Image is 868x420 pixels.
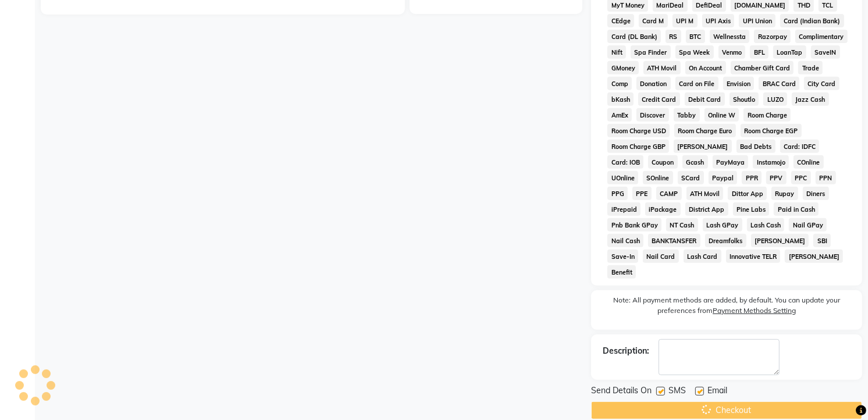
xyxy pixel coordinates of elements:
[682,155,708,169] span: Gcash
[803,187,829,200] span: Diners
[607,77,632,90] span: Comp
[794,155,824,169] span: COnline
[643,61,681,74] span: ATH Movil
[713,305,796,316] label: Payment Methods Setting
[636,108,669,122] span: Discover
[739,14,775,27] span: UPI Union
[804,77,839,90] span: City Card
[638,92,680,106] span: Credit Card
[639,14,668,27] span: Card M
[643,250,679,263] span: Nail Card
[741,124,802,137] span: Room Charge EGP
[675,77,718,90] span: Card on File
[607,202,641,216] span: iPrepaid
[684,250,721,263] span: Lash Card
[713,155,749,169] span: PayMaya
[731,61,794,74] span: Chamber Gift Card
[789,218,827,232] span: Nail GPay
[666,30,681,43] span: RS
[773,45,806,59] span: LoanTap
[648,155,678,169] span: Coupon
[607,108,632,122] span: AmEx
[771,187,798,200] span: Rupay
[813,234,831,247] span: SBI
[705,234,746,247] span: Dreamfolks
[707,385,727,399] span: Email
[607,187,628,200] span: PPG
[607,30,661,43] span: Card (DL Bank)
[753,155,789,169] span: Instamojo
[763,92,787,106] span: LUZO
[702,14,735,27] span: UPI Axis
[607,265,636,279] span: Benefit
[759,77,799,90] span: BRAC Card
[710,30,750,43] span: Wellnessta
[705,108,739,122] span: Online W
[685,92,725,106] span: Debit Card
[607,45,626,59] span: Nift
[607,14,634,27] span: CEdge
[607,234,643,247] span: Nail Cash
[678,171,704,184] span: SCard
[754,30,791,43] span: Razorpay
[750,45,769,59] span: BFL
[607,140,669,153] span: Room Charge GBP
[686,30,705,43] span: BTC
[780,140,820,153] span: Card: IDFC
[726,250,781,263] span: Innovative TELR
[674,108,700,122] span: Tabby
[718,45,746,59] span: Venmo
[674,140,732,153] span: [PERSON_NAME]
[780,14,844,27] span: Card (Indian Bank)
[792,92,829,106] span: Jazz Cash
[742,171,762,184] span: PPR
[730,92,759,106] span: Shoutlo
[656,187,682,200] span: CAMP
[747,218,785,232] span: Lash Cash
[675,45,714,59] span: Spa Week
[631,45,671,59] span: Spa Finder
[798,61,823,74] span: Trade
[685,202,728,216] span: District App
[607,92,634,106] span: bKash
[603,345,649,357] div: Description:
[632,187,652,200] span: PPE
[733,202,770,216] span: Pine Labs
[603,295,851,321] label: Note: All payment methods are added, by default. You can update your preferences from
[751,234,809,247] span: [PERSON_NAME]
[709,171,738,184] span: Paypal
[795,30,848,43] span: Complimentary
[774,202,819,216] span: Paid in Cash
[645,202,681,216] span: iPackage
[785,250,843,263] span: [PERSON_NAME]
[591,385,652,399] span: Send Details On
[668,385,686,399] span: SMS
[666,218,698,232] span: NT Cash
[607,124,670,137] span: Room Charge USD
[816,171,836,184] span: PPN
[723,77,755,90] span: Envision
[686,187,724,200] span: ATH Movil
[811,45,840,59] span: SaveIN
[648,234,700,247] span: BANKTANSFER
[643,171,673,184] span: SOnline
[607,155,643,169] span: Card: IOB
[703,218,742,232] span: Lash GPay
[766,171,787,184] span: PPV
[737,140,775,153] span: Bad Debts
[685,61,726,74] span: On Account
[728,187,767,200] span: Dittor App
[636,77,671,90] span: Donation
[744,108,791,122] span: Room Charge
[607,171,638,184] span: UOnline
[673,14,698,27] span: UPI M
[674,124,736,137] span: Room Charge Euro
[607,61,639,74] span: GMoney
[791,171,811,184] span: PPC
[607,250,638,263] span: Save-In
[607,218,661,232] span: Pnb Bank GPay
